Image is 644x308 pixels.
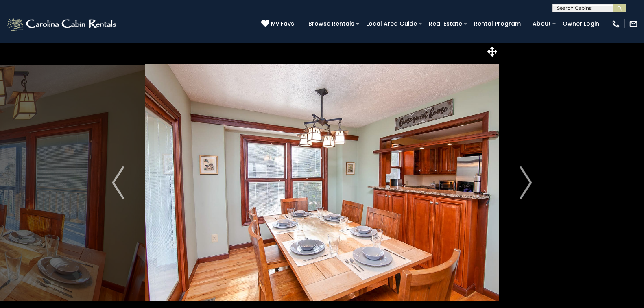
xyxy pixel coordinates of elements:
[261,20,296,28] a: My Favs
[6,16,119,32] img: White-1-2.png
[470,17,525,30] a: Rental Program
[629,20,638,28] img: mail-regular-white.png
[425,17,466,30] a: Real Estate
[362,17,421,30] a: Local Area Guide
[520,166,532,199] img: arrow
[271,20,294,28] span: My Favs
[611,20,620,28] img: phone-regular-white.png
[304,17,358,30] a: Browse Rentals
[559,17,603,30] a: Owner Login
[112,166,124,199] img: arrow
[528,17,555,30] a: About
